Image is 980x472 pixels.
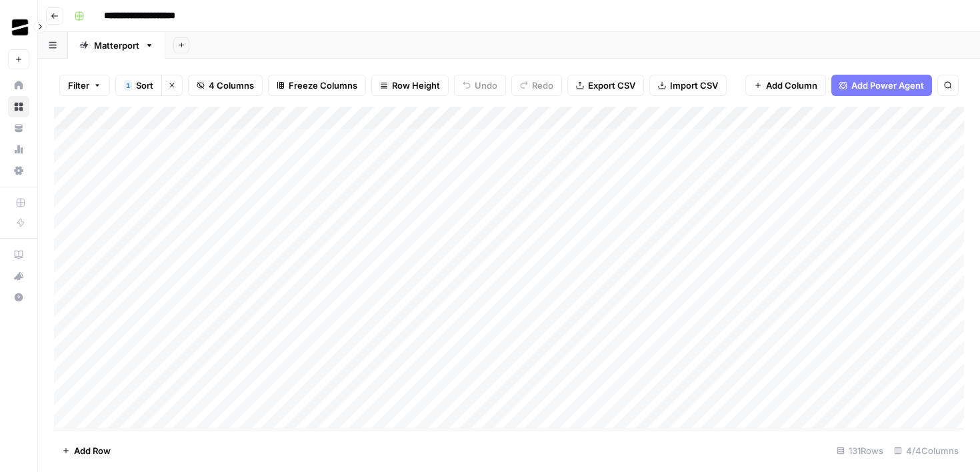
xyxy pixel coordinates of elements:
span: Export CSV [588,79,635,92]
button: Row Height [371,75,449,96]
span: Filter [68,79,89,92]
span: Undo [475,79,497,92]
span: Sort [136,79,153,92]
a: Your Data [8,117,29,139]
span: Row Height [392,79,440,92]
div: 1 [124,80,132,91]
span: Freeze Columns [289,79,357,92]
button: What's new? [8,265,29,287]
button: Export CSV [567,75,644,96]
span: 1 [126,80,130,91]
a: Usage [8,139,29,160]
button: Freeze Columns [268,75,366,96]
span: Import CSV [670,79,718,92]
a: AirOps Academy [8,244,29,265]
button: Workspace: OGM [8,11,29,44]
span: Redo [532,79,553,92]
a: Browse [8,96,29,117]
div: Matterport [94,39,139,52]
button: Add Power Agent [831,75,932,96]
button: 1Sort [115,75,161,96]
button: Redo [511,75,562,96]
button: Add Row [54,440,119,461]
span: Add Column [766,79,817,92]
div: 4/4 Columns [889,440,964,461]
a: Home [8,75,29,96]
button: Import CSV [649,75,727,96]
a: Matterport [68,32,165,59]
span: 4 Columns [209,79,254,92]
span: Add Row [74,444,111,457]
button: Undo [454,75,506,96]
div: What's new? [9,266,29,286]
div: 131 Rows [831,440,889,461]
button: Filter [59,75,110,96]
a: Settings [8,160,29,181]
button: Add Column [745,75,826,96]
img: OGM Logo [8,15,32,39]
button: Help + Support [8,287,29,308]
button: 4 Columns [188,75,263,96]
span: Add Power Agent [851,79,924,92]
